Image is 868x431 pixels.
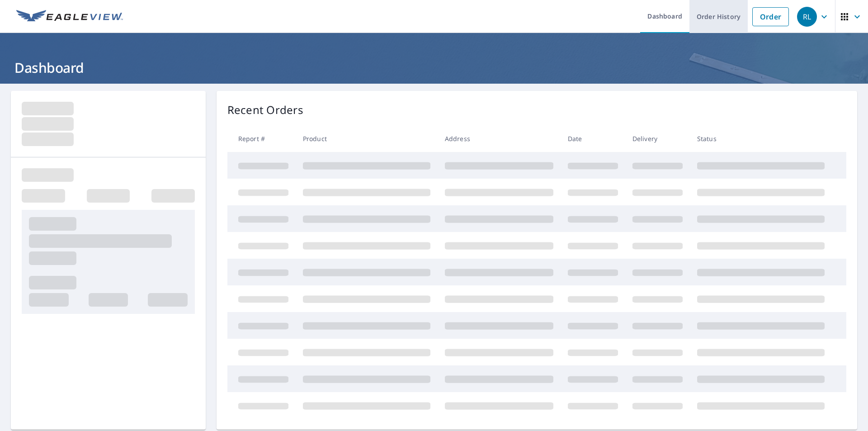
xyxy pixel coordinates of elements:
[227,125,296,152] th: Report #
[690,125,832,152] th: Status
[296,125,438,152] th: Product
[227,102,303,118] p: Recent Orders
[16,10,123,24] img: EV Logo
[797,7,817,27] div: RL
[438,125,561,152] th: Address
[11,58,857,77] h1: Dashboard
[561,125,625,152] th: Date
[752,7,789,26] a: Order
[625,125,690,152] th: Delivery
